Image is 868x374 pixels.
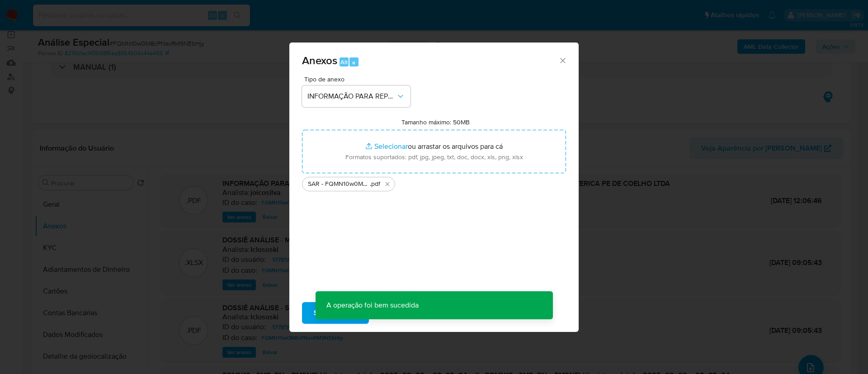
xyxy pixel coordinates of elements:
ul: Arquivos selecionados [302,173,566,191]
span: Subir arquivo [314,303,357,323]
span: Anexos [302,52,337,68]
span: a [352,58,355,66]
span: Tipo de anexo [304,76,413,82]
p: A operação foi bem sucedida [316,291,429,319]
span: .pdf [370,180,380,189]
span: SAR - FQMN10w0M8cPNsvRM9NEbHjy - CNPJ 11013155000189 - LOTERICA PE DE COELHO LTDA [308,180,370,189]
span: INFORMAÇÃO PARA REPORTE - COAF [307,92,396,101]
label: Tamanho máximo: 50MB [401,118,470,126]
span: Alt [340,58,348,66]
button: Excluir SAR - FQMN10w0M8cPNsvRM9NEbHjy - CNPJ 11013155000189 - LOTERICA PE DE COELHO LTDA.pdf [382,179,393,189]
button: Fechar [558,56,566,64]
button: Subir arquivo [302,302,369,324]
button: INFORMAÇÃO PARA REPORTE - COAF [302,85,410,107]
span: Cancelar [384,303,414,323]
